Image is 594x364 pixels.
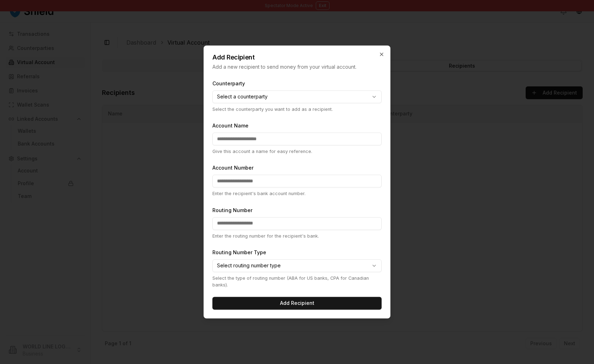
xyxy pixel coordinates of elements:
label: Account Name [212,123,249,129]
button: Add Recipient [212,297,382,310]
label: Account Number [212,165,253,171]
p: Add a new recipient to send money from your virtual account. [212,63,382,70]
p: Enter the recipient's bank account number. [212,190,382,197]
label: Counterparty [212,80,245,86]
p: Select the counterparty you want to add as a recipient. [212,106,382,113]
label: Routing Number Type [212,249,266,255]
label: Routing Number [212,207,252,213]
p: Enter the routing number for the recipient's bank. [212,233,382,239]
p: Give this account a name for easy reference. [212,148,382,155]
p: Select the type of routing number (ABA for US banks, CPA for Canadian banks). [212,275,382,288]
h2: Add Recipient [212,54,382,61]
